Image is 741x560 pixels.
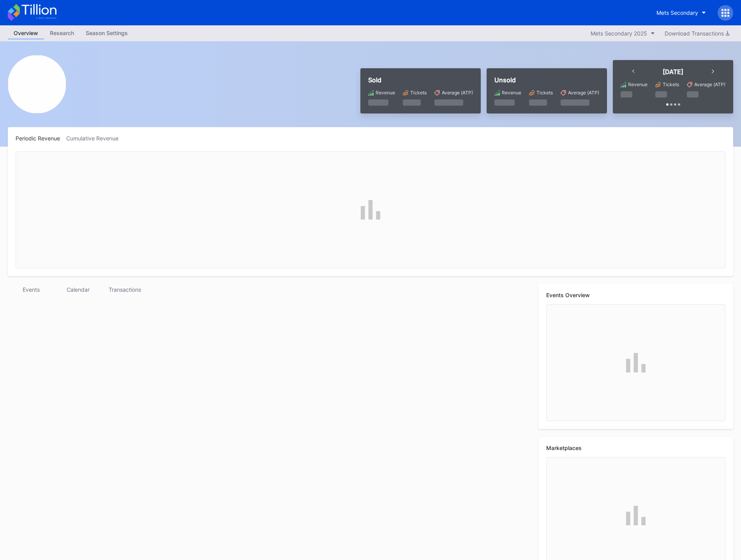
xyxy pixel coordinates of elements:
[494,76,599,84] div: Unsold
[44,27,80,39] div: Research
[66,135,125,142] div: Cumulative Revenue
[663,82,679,87] div: Tickets
[661,28,733,39] button: Download Transactions
[442,90,473,96] div: Average (ATP)
[591,30,647,37] div: Mets Secondary 2025
[536,90,553,96] div: Tickets
[587,28,659,39] button: Mets Secondary 2025
[410,90,427,96] div: Tickets
[663,68,683,76] div: [DATE]
[368,76,473,84] div: Sold
[8,284,55,295] div: Events
[628,82,647,87] div: Revenue
[502,90,521,96] div: Revenue
[80,27,134,39] div: Season Settings
[376,90,395,96] div: Revenue
[16,135,66,142] div: Periodic Revenue
[656,9,698,16] div: Mets Secondary
[665,30,729,37] div: Download Transactions
[546,292,725,298] div: Events Overview
[651,5,712,20] button: Mets Secondary
[694,82,725,87] div: Average (ATP)
[8,27,44,39] a: Overview
[55,284,101,295] div: Calendar
[101,284,148,295] div: Transactions
[80,27,134,39] a: Season Settings
[546,445,725,451] div: Marketplaces
[44,27,80,39] a: Research
[568,90,599,96] div: Average (ATP)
